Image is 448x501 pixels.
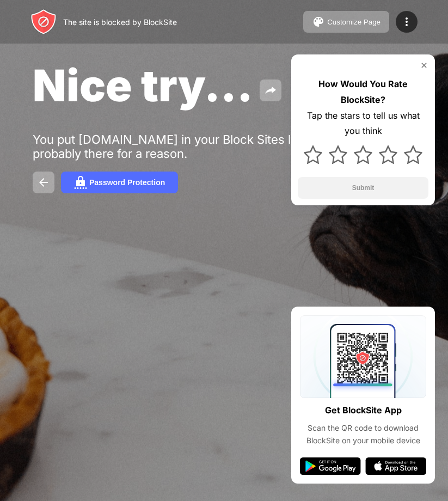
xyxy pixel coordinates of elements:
[30,9,57,35] img: header-logo.svg
[300,422,426,447] div: Scan the QR code to download BlockSite on your mobile device
[264,84,277,97] img: share.svg
[303,11,389,33] button: Customize Page
[354,145,372,164] img: star.svg
[404,145,422,164] img: star.svg
[33,132,369,161] div: You put [DOMAIN_NAME] in your Block Sites list. It’s probably there for a reason.
[304,145,322,164] img: star.svg
[420,61,428,70] img: rate-us-close.svg
[379,145,397,164] img: star.svg
[37,176,50,189] img: back.svg
[325,402,402,418] div: Get BlockSite App
[298,177,428,199] button: Submit
[329,145,347,164] img: star.svg
[298,108,428,139] div: Tap the stars to tell us what you think
[300,315,426,398] img: qrcode.svg
[365,457,426,475] img: app-store.svg
[89,178,165,187] div: Password Protection
[74,176,87,189] img: password.svg
[63,17,177,27] div: The site is blocked by BlockSite
[327,18,381,26] div: Customize Page
[400,15,413,28] img: menu-icon.svg
[61,172,178,193] button: Password Protection
[33,59,253,112] span: Nice try...
[312,15,325,28] img: pallet.svg
[300,457,361,475] img: google-play.svg
[298,76,428,108] div: How Would You Rate BlockSite?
